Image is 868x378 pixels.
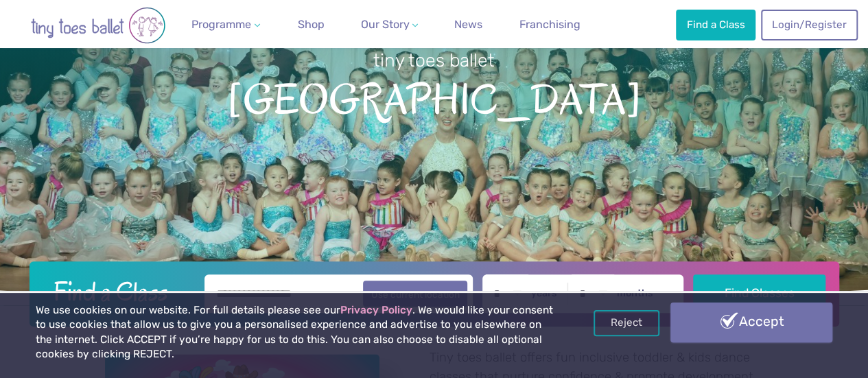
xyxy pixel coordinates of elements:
[454,18,482,31] span: News
[373,49,495,71] small: tiny toes ballet
[340,304,412,316] a: Privacy Policy
[298,18,325,31] span: Shop
[355,11,423,38] a: Our Story
[693,274,825,313] button: Find Classes
[617,287,653,300] label: months
[363,281,468,307] button: Use current location
[360,18,409,31] span: Our Story
[186,11,266,38] a: Programme
[22,73,846,123] span: [GEOGRAPHIC_DATA]
[36,303,554,362] p: We use cookies on our website. For full details please see our . We would like your consent to us...
[676,10,755,40] a: Find a Class
[594,310,659,336] a: Reject
[292,11,330,38] a: Shop
[519,18,580,31] span: Franchising
[531,287,557,300] label: years
[761,10,857,40] a: Login/Register
[16,7,180,44] img: tiny toes ballet
[670,303,832,342] a: Accept
[449,11,488,38] a: News
[514,11,586,38] a: Franchising
[191,18,251,31] span: Programme
[43,274,195,309] h2: Find a Class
